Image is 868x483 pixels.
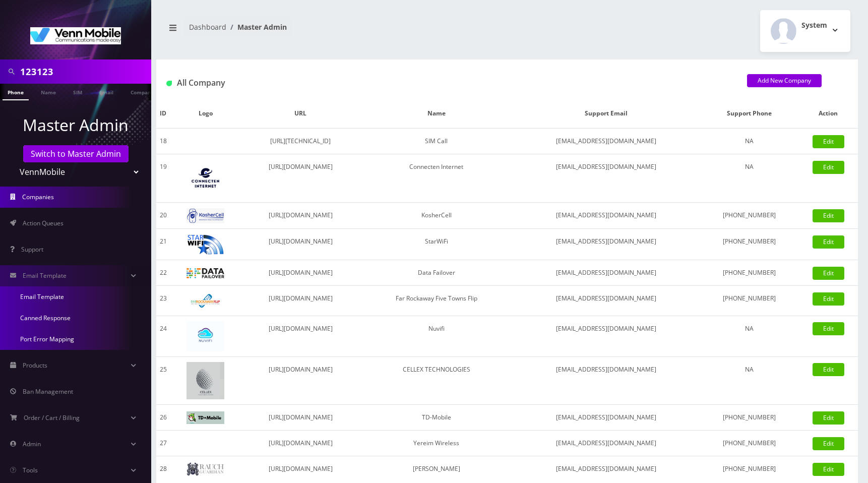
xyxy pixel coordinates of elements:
[23,145,129,162] a: Switch to Master Admin
[513,154,700,203] td: [EMAIL_ADDRESS][DOMAIN_NAME]
[241,430,360,456] td: [URL][DOMAIN_NAME]
[360,228,513,260] td: StarWiFi
[360,154,513,203] td: Connecten Internet
[798,99,858,129] th: Action
[156,228,170,260] td: 21
[700,129,798,154] td: NA
[700,286,798,316] td: [PHONE_NUMBER]
[241,260,360,286] td: [URL][DOMAIN_NAME]
[747,74,822,87] a: Add New Company
[813,235,844,249] a: Edit
[187,159,224,197] img: Connecten Internet
[360,260,513,286] td: Data Failover
[187,268,224,278] img: Data Failover
[156,316,170,356] td: 24
[360,456,513,481] td: [PERSON_NAME]
[813,463,844,476] a: Edit
[187,291,224,310] img: Far Rockaway Five Towns Flip
[513,228,700,260] td: [EMAIL_ADDRESS][DOMAIN_NAME]
[513,260,700,286] td: [EMAIL_ADDRESS][DOMAIN_NAME]
[241,456,360,481] td: [URL][DOMAIN_NAME]
[24,413,80,422] span: Order / Cart / Billing
[513,286,700,316] td: [EMAIL_ADDRESS][DOMAIN_NAME]
[513,316,700,356] td: [EMAIL_ADDRESS][DOMAIN_NAME]
[360,404,513,430] td: TD-Mobile
[813,267,844,280] a: Edit
[513,129,700,154] td: [EMAIL_ADDRESS][DOMAIN_NAME]
[360,203,513,229] td: KosherCell
[360,286,513,316] td: Far Rockaway Five Towns Flip
[94,84,118,99] a: Email
[187,234,224,255] img: StarWiFi
[700,404,798,430] td: [PHONE_NUMBER]
[513,404,700,430] td: [EMAIL_ADDRESS][DOMAIN_NAME]
[241,154,360,203] td: [URL][DOMAIN_NAME]
[187,411,224,425] img: TD-Mobile
[23,387,73,396] span: Ban Management
[760,10,850,52] button: System
[360,316,513,356] td: Nuvifi
[360,99,513,129] th: Name
[126,84,159,99] a: Company
[241,129,360,154] td: [URL][TECHNICAL_ID]
[166,78,732,88] h1: All Company
[23,219,64,227] span: Action Queues
[813,322,844,335] a: Edit
[513,456,700,481] td: [EMAIL_ADDRESS][DOMAIN_NAME]
[700,456,798,481] td: [PHONE_NUMBER]
[3,84,29,100] a: Phone
[700,154,798,203] td: NA
[513,430,700,456] td: [EMAIL_ADDRESS][DOMAIN_NAME]
[187,462,224,476] img: Rauch
[23,271,67,280] span: Email Template
[700,356,798,404] td: NA
[700,203,798,229] td: [PHONE_NUMBER]
[36,84,61,99] a: Name
[360,430,513,456] td: Yereim Wireless
[156,154,170,203] td: 19
[166,81,172,86] img: All Company
[187,362,224,399] img: CELLEX TECHNOLOGIES
[700,99,798,129] th: Support Phone
[21,245,43,254] span: Support
[813,209,844,222] a: Edit
[241,316,360,356] td: [URL][DOMAIN_NAME]
[156,356,170,404] td: 25
[813,292,844,306] a: Edit
[813,363,844,376] a: Edit
[513,99,700,129] th: Support Email
[700,430,798,456] td: [PHONE_NUMBER]
[700,228,798,260] td: [PHONE_NUMBER]
[22,193,54,201] span: Companies
[513,203,700,229] td: [EMAIL_ADDRESS][DOMAIN_NAME]
[164,17,500,45] nav: breadcrumb
[189,22,226,32] a: Dashboard
[156,430,170,456] td: 27
[513,356,700,404] td: [EMAIL_ADDRESS][DOMAIN_NAME]
[813,161,844,174] a: Edit
[813,411,844,425] a: Edit
[68,84,87,99] a: SIM
[30,27,121,44] img: VennMobile
[23,466,38,474] span: Tools
[23,440,41,448] span: Admin
[241,228,360,260] td: [URL][DOMAIN_NAME]
[241,404,360,430] td: [URL][DOMAIN_NAME]
[156,99,170,129] th: ID
[170,99,241,129] th: Logo
[156,129,170,154] td: 18
[156,260,170,286] td: 22
[226,22,287,32] li: Master Admin
[241,99,360,129] th: URL
[20,62,149,81] input: Search in Company
[241,286,360,316] td: [URL][DOMAIN_NAME]
[156,286,170,316] td: 23
[360,129,513,154] td: SIM Call
[700,316,798,356] td: NA
[241,356,360,404] td: [URL][DOMAIN_NAME]
[156,404,170,430] td: 26
[813,135,844,148] a: Edit
[360,356,513,404] td: CELLEX TECHNOLOGIES
[187,208,224,223] img: KosherCell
